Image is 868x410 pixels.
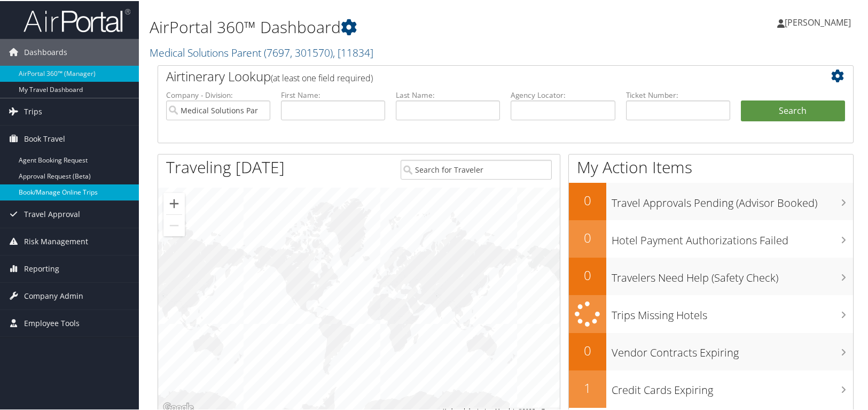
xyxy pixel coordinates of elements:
[163,192,185,213] button: Zoom in
[333,44,373,59] span: , [ 11834 ]
[150,44,373,59] a: Medical Solutions Parent
[264,44,333,59] span: ( 7697, 301570 )
[569,155,853,177] h1: My Action Items
[569,265,606,283] h2: 0
[569,332,853,369] a: 0Vendor Contracts Expiring
[612,264,853,284] h3: Travelers Need Help (Safety Check)
[569,257,853,294] a: 0Travelers Need Help (Safety Check)
[569,228,606,246] h2: 0
[741,99,845,121] button: Search
[612,227,853,247] h3: Hotel Payment Authorizations Failed
[777,5,862,37] a: [PERSON_NAME]
[401,159,552,179] input: Search for Traveler
[24,38,67,65] span: Dashboards
[612,339,853,359] h3: Vendor Contracts Expiring
[612,301,853,322] h3: Trips Missing Hotels
[511,89,615,99] label: Agency Locator:
[24,254,59,281] span: Reporting
[612,376,853,397] h3: Credit Cards Expiring
[24,200,80,227] span: Travel Approval
[569,341,606,359] h2: 0
[569,369,853,407] a: 1Credit Cards Expiring
[626,89,730,99] label: Ticket Number:
[785,16,851,27] span: [PERSON_NAME]
[569,219,853,257] a: 0Hotel Payment Authorizations Failed
[24,125,65,151] span: Book Travel
[166,66,787,84] h2: Airtinerary Lookup
[569,190,606,208] h2: 0
[569,378,606,396] h2: 1
[163,214,185,235] button: Zoom out
[569,182,853,219] a: 0Travel Approvals Pending (Advisor Booked)
[166,89,270,99] label: Company - Division:
[396,89,500,99] label: Last Name:
[24,282,83,308] span: Company Admin
[281,89,385,99] label: First Name:
[166,155,285,177] h1: Traveling [DATE]
[24,227,88,254] span: Risk Management
[271,71,373,83] span: (at least one field required)
[150,15,624,37] h1: AirPortal 360™ Dashboard
[24,309,80,336] span: Employee Tools
[612,189,853,210] h3: Travel Approvals Pending (Advisor Booked)
[569,294,853,332] a: Trips Missing Hotels
[24,7,130,32] img: airportal-logo.png
[24,97,42,124] span: Trips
